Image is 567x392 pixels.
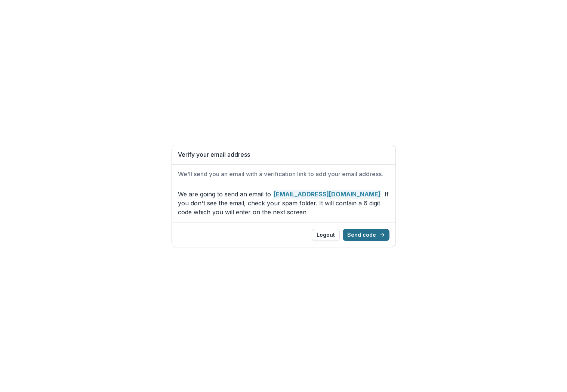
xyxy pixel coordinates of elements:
[178,171,389,178] h2: We'll send you an email with a verification link to add your email address.
[343,229,389,241] button: Send code
[273,190,381,199] strong: [EMAIL_ADDRESS][DOMAIN_NAME]
[178,190,389,217] p: We are going to send an email to . If you don't see the email, check your spam folder. It will co...
[312,229,340,241] button: Logout
[178,151,389,158] h1: Verify your email address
